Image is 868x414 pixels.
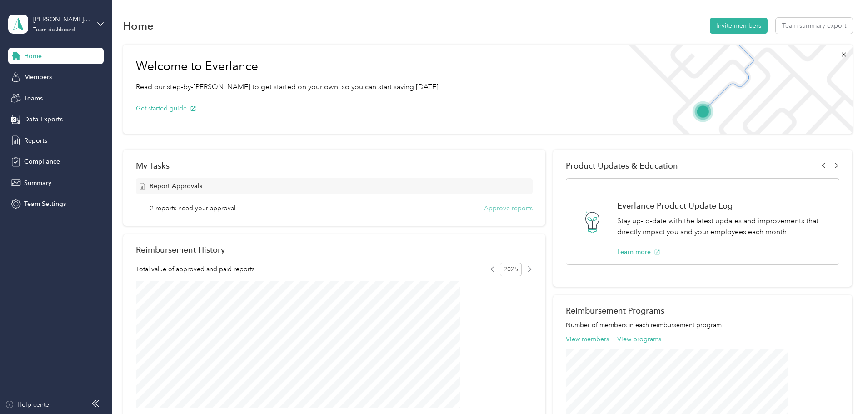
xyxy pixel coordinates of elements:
span: Product Updates & Education [566,161,678,170]
span: Team Settings [24,199,66,209]
button: Team summary export [776,18,853,34]
h2: Reimbursement History [136,245,225,254]
span: Compliance [24,157,60,166]
span: Report Approvals [150,181,202,191]
div: Team dashboard [33,27,75,33]
span: 2 reports need your approval [150,204,235,213]
span: Home [24,51,42,61]
h1: Everlance Product Update Log [617,201,829,210]
iframe: Everlance-gr Chat Button Frame [817,363,868,414]
h2: Reimbursement Programs [566,306,839,315]
span: Reports [24,136,47,145]
span: Summary [24,178,51,188]
span: Data Exports [24,115,63,124]
span: 2025 [500,263,522,276]
span: Teams [24,94,43,103]
p: Number of members in each reimbursement program. [566,320,839,330]
button: Approve reports [484,204,533,213]
span: Members [24,72,52,82]
button: Learn more [617,247,660,257]
span: Total value of approved and paid reports [136,264,254,274]
img: Welcome to everlance [619,45,852,134]
h1: Home [123,21,154,30]
button: View members [566,334,609,344]
button: Help center [5,400,51,409]
p: Read our step-by-[PERSON_NAME] to get started on your own, so you can start saving [DATE]. [136,81,440,93]
p: Stay up-to-date with the latest updates and improvements that directly impact you and your employ... [617,215,829,238]
div: My Tasks [136,161,533,170]
button: Get started guide [136,104,196,113]
div: [PERSON_NAME][EMAIL_ADDRESS][PERSON_NAME][DOMAIN_NAME] [33,15,90,24]
h1: Welcome to Everlance [136,59,440,74]
button: Invite members [710,18,768,34]
button: View programs [617,334,661,344]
